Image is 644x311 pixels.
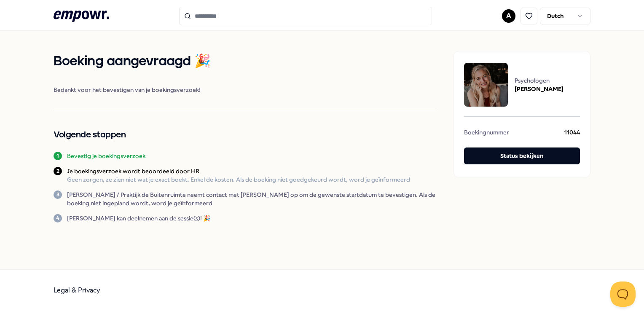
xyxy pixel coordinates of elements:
p: [PERSON_NAME] / Praktijk de Buitenruimte neemt contact met [PERSON_NAME] op om de gewenste startd... [67,190,436,207]
input: Search for products, categories or subcategories [179,7,432,25]
div: 1 [54,152,62,160]
span: 11044 [564,128,580,139]
div: 3 [54,190,62,199]
span: Psychologen [515,76,563,85]
p: Je boekingsverzoek wordt beoordeeld door HR [67,167,410,175]
div: 2 [54,167,62,175]
span: Bedankt voor het bevestigen van je boekingsverzoek! [54,86,436,94]
p: Bevestig je boekingsverzoek [67,152,145,160]
h1: Boeking aangevraagd 🎉 [54,51,436,72]
img: package image [464,63,508,107]
span: [PERSON_NAME] [515,85,563,93]
a: Legal & Privacy [54,286,100,294]
a: Status bekijken [464,147,580,167]
p: [PERSON_NAME] kan deelnemen aan de sessie(s)! 🎉 [67,214,210,223]
span: Boekingnummer [464,128,509,139]
button: A [502,9,515,23]
div: 4 [54,214,62,223]
p: Geen zorgen, ze zien niet wat je exact boekt. Enkel de kosten. Als de boeking niet goedgekeurd wo... [67,175,410,184]
iframe: Help Scout Beacon - Open [610,282,636,307]
h2: Volgende stappen [54,128,436,142]
button: Status bekijken [464,147,580,164]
